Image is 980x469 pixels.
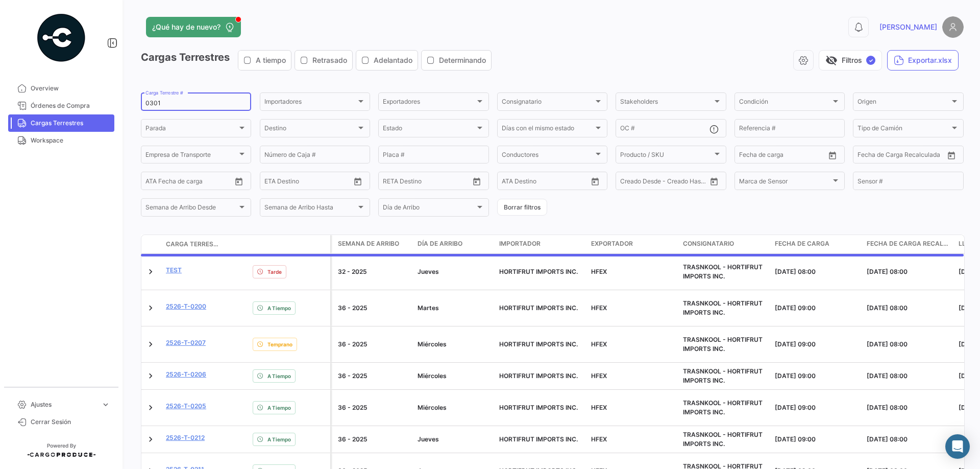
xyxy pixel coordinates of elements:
span: Cargas Terrestres [31,119,110,128]
span: HFEX [591,304,607,312]
span: HFEX [591,340,607,348]
button: ¿Qué hay de nuevo? [146,17,241,37]
span: Órdenes de Compra [31,101,110,110]
span: Fecha de carga [775,239,829,248]
input: ATA Hasta [540,179,581,186]
span: Temprano [267,340,292,348]
span: HORTIFRUT IMPORTS INC. [499,435,578,443]
div: 36 - 2025 [338,435,409,444]
span: Marca de Sensor [739,179,831,186]
img: placeholder-user.png [942,16,964,38]
datatable-header-cell: Importador [495,235,587,253]
span: [DATE] 09:00 [775,372,816,380]
span: Retrasado [312,55,347,65]
div: Miércoles [418,371,491,381]
button: Adelantado [356,51,418,70]
span: [DATE] 08:00 [867,404,908,411]
div: 32 - 2025 [338,267,409,276]
button: A tiempo [238,51,291,70]
input: Hasta [883,153,924,160]
button: Open calendar [944,148,959,163]
a: test [166,266,182,275]
span: Fecha de Carga Recalculada [867,239,950,248]
span: HFEX [591,404,607,411]
span: Carga Terrestre # [166,240,219,249]
a: 2526-T-0207 [166,338,206,347]
a: 2526-T-0205 [166,402,206,411]
button: Open calendar [350,174,365,189]
div: Miércoles [418,340,491,349]
button: Borrar filtros [497,199,547,216]
a: Overview [8,80,114,97]
span: Consignatario [683,239,734,248]
h3: Cargas Terrestres [141,50,495,71]
input: Desde [857,153,876,160]
span: Importadores [264,100,356,107]
div: Jueves [418,267,491,276]
span: Empresa de Transporte [145,153,237,160]
span: Cerrar Sesión [31,417,110,427]
input: Creado Desde [620,179,658,186]
span: [DATE] 08:00 [867,372,908,380]
a: Expand/Collapse Row [145,339,156,349]
button: Open calendar [706,174,722,189]
span: HORTIFRUT IMPORTS INC. [499,304,578,312]
button: visibility_offFiltros✓ [819,50,882,71]
span: HORTIFRUT IMPORTS INC. [499,268,578,275]
div: 36 - 2025 [338,303,409,313]
span: [DATE] 09:00 [775,304,816,312]
a: Expand/Collapse Row [145,403,156,413]
span: Días con el mismo estado [502,126,594,133]
input: Creado Hasta [665,179,706,186]
datatable-header-cell: Día de Arribo [413,235,495,253]
span: Semana de Arribo Hasta [264,205,356,213]
input: Desde [739,153,757,160]
button: Determinando [422,51,491,70]
span: Conductores [502,153,594,160]
span: Parada [145,126,237,133]
input: Hasta [408,179,449,186]
span: A Tiempo [267,372,291,380]
span: Determinando [439,55,486,65]
span: HFEX [591,372,607,380]
span: TRASNKOOL - HORTIFRUT IMPORTS INC. [683,299,763,316]
span: Semana de Arribo [338,239,399,248]
button: Open calendar [587,174,603,189]
input: Desde [383,179,401,186]
span: HFEX [591,268,607,275]
span: Día de Arribo [383,205,475,213]
span: Importador [499,239,541,248]
datatable-header-cell: Fecha de carga [771,235,863,253]
span: A Tiempo [267,404,291,412]
a: Órdenes de Compra [8,97,114,114]
a: Expand/Collapse Row [145,434,156,444]
button: Exportar.xlsx [887,50,959,71]
span: Adelantado [374,55,412,65]
datatable-header-cell: Consignatario [679,235,771,253]
span: Workspace [31,136,110,145]
span: Stakeholders [620,100,712,107]
span: Ajustes [31,400,97,409]
a: Cargas Terrestres [8,114,114,132]
span: TRASNKOOL - HORTIFRUT IMPORTS INC. [683,263,763,280]
span: Día de Arribo [418,239,462,248]
a: Expand/Collapse Row [145,267,156,277]
div: 36 - 2025 [338,403,409,412]
span: Origen [857,100,949,107]
span: [DATE] 09:00 [775,404,816,411]
span: visibility_off [825,54,838,66]
a: Workspace [8,132,114,149]
span: A Tiempo [267,435,291,443]
div: 36 - 2025 [338,340,409,349]
datatable-header-cell: Exportador [587,235,679,253]
span: TRASNKOOL - HORTIFRUT IMPORTS INC. [683,336,763,353]
a: Expand/Collapse Row [145,303,156,313]
span: [DATE] 08:00 [867,340,908,348]
span: Exportadores [383,100,475,107]
datatable-header-cell: Fecha de Carga Recalculada [863,235,954,253]
span: Tarde [267,268,282,276]
span: A Tiempo [267,304,291,312]
button: Retrasado [295,51,352,70]
a: Expand/Collapse Row [145,371,156,381]
span: [PERSON_NAME] [879,22,937,32]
